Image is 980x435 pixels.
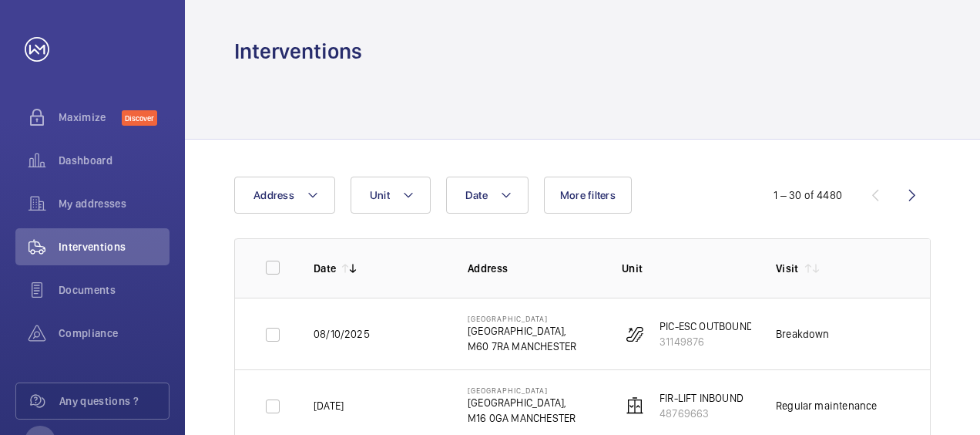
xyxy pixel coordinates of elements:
div: 1 – 30 of 4480 [774,187,842,203]
span: Compliance [59,325,169,341]
button: Unit [351,177,431,214]
h1: Interventions [234,37,362,66]
p: Unit [622,261,751,276]
span: Date [465,189,488,201]
span: Address [253,189,294,201]
p: [GEOGRAPHIC_DATA], [468,323,576,339]
span: Interventions [59,239,169,255]
p: [GEOGRAPHIC_DATA] [468,314,576,323]
button: Date [446,177,529,214]
span: Documents [59,282,169,298]
span: More filters [560,189,616,201]
p: [GEOGRAPHIC_DATA] [468,386,576,395]
span: Unit [370,189,390,201]
p: 08/10/2025 [314,326,370,342]
span: My addresses [59,196,169,211]
p: [GEOGRAPHIC_DATA], [468,395,576,410]
div: Breakdown [776,326,830,342]
p: Date [314,261,336,276]
img: elevator.svg [626,396,644,415]
span: Discover [122,110,157,126]
span: Dashboard [59,153,169,168]
button: More filters [544,177,632,214]
p: PIC-ESC OUTBOUND [659,319,753,334]
p: Address [468,261,597,276]
button: Address [234,177,335,214]
p: M60 7RA MANCHESTER [468,339,576,354]
p: M16 0GA MANCHESTER [468,410,576,426]
span: Maximize [59,110,122,125]
p: 31149876 [659,334,753,349]
div: Regular maintenance [776,398,877,413]
img: escalator.svg [626,325,644,343]
span: Any questions ? [59,393,169,409]
p: 48769663 [659,406,743,421]
p: FIR-LIFT INBOUND [659,390,743,406]
p: Visit [776,261,799,276]
p: [DATE] [314,398,344,413]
